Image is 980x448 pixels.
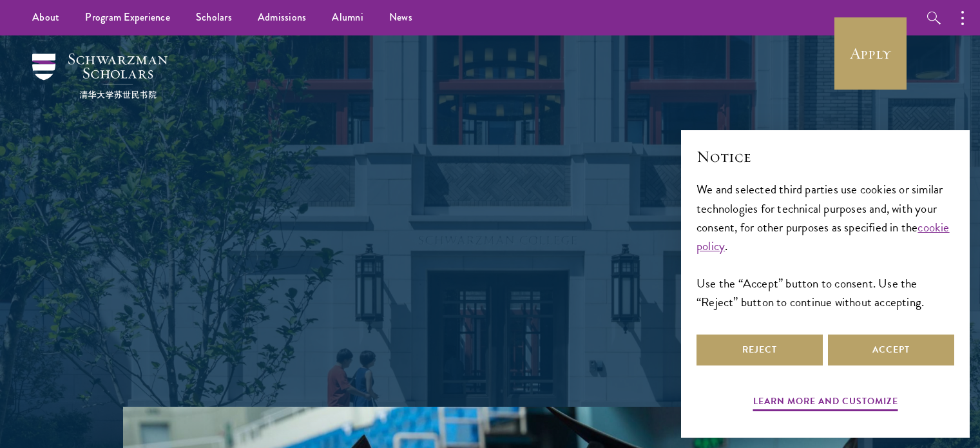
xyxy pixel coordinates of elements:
div: We and selected third parties use cookies or similar technologies for technical purposes and, wit... [697,180,954,311]
button: Reject [697,335,823,365]
button: Accept [828,335,954,365]
img: Schwarzman Scholars [32,54,168,99]
h2: Notice [697,146,954,168]
a: cookie policy [697,218,950,255]
a: Apply [834,17,907,90]
button: Learn more and customize [753,393,898,413]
